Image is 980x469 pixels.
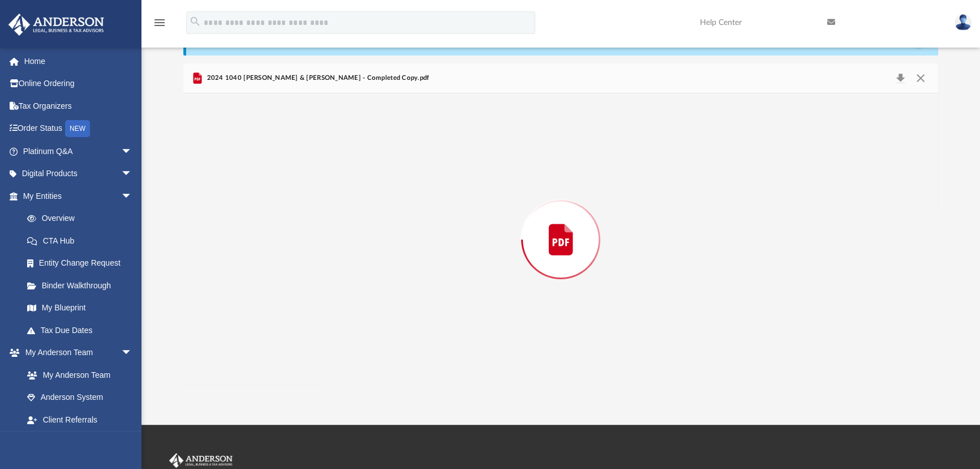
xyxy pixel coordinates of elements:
a: My Blueprint [16,297,144,319]
a: Tax Organizers [8,95,149,117]
img: Anderson Advisors Platinum Portal [5,14,108,36]
span: arrow_drop_down [121,431,144,454]
a: CTA Hub [16,229,149,252]
i: search [189,15,201,28]
a: Client Referrals [16,408,144,431]
a: Entity Change Request [16,252,149,275]
span: arrow_drop_down [121,185,144,208]
span: arrow_drop_down [121,163,144,186]
a: menu [153,22,166,29]
a: Platinum Q&Aarrow_drop_down [8,140,149,163]
img: Anderson Advisors Platinum Portal [167,453,235,468]
a: Binder Walkthrough [16,274,149,297]
span: arrow_drop_down [121,342,144,365]
button: Close [910,70,931,86]
a: My Documentsarrow_drop_down [8,431,144,454]
a: Tax Due Dates [16,319,149,342]
a: My Entitiesarrow_drop_down [8,185,149,207]
a: Digital Productsarrow_drop_down [8,163,149,185]
div: NEW [65,120,90,137]
a: My Anderson Teamarrow_drop_down [8,342,144,364]
div: Preview [183,63,938,386]
button: Download [890,70,910,86]
a: Online Ordering [8,73,149,95]
img: User Pic [955,14,972,31]
span: arrow_drop_down [121,140,144,163]
a: Overview [16,207,149,230]
i: menu [153,16,166,29]
span: 2024 1040 [PERSON_NAME] & [PERSON_NAME] - Completed Copy.pdf [204,73,429,83]
a: Order StatusNEW [8,117,149,140]
a: My Anderson Team [16,364,138,386]
a: Anderson System [16,386,144,409]
a: Home [8,50,149,73]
